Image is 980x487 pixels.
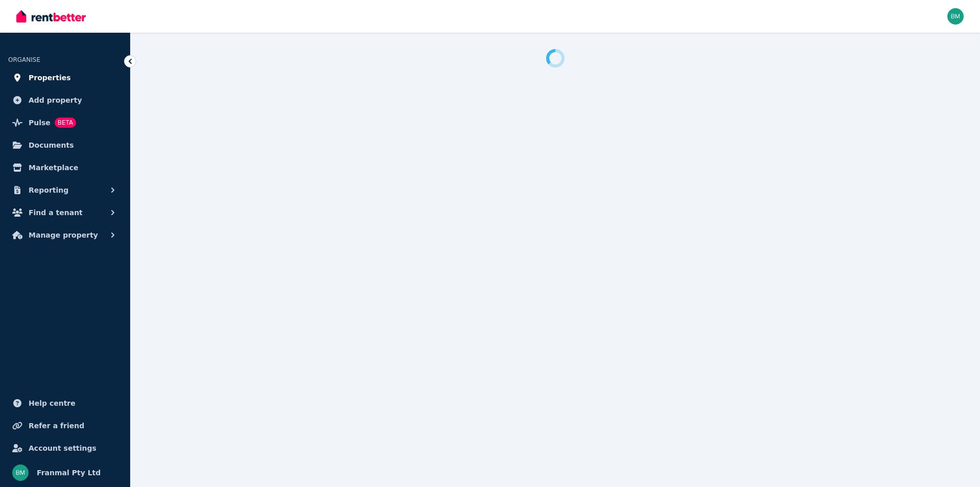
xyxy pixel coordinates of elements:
[8,157,122,178] a: Marketplace
[8,202,122,223] button: Find a tenant
[8,438,122,458] a: Account settings
[29,206,83,219] span: Find a tenant
[55,118,76,128] span: BETA
[37,467,101,479] span: Franmal Pty Ltd
[8,56,40,63] span: ORGANISE
[16,9,86,24] img: RentBetter
[8,415,122,436] a: Refer a friend
[8,180,122,200] button: Reporting
[12,465,29,481] img: Franmal Pty Ltd
[29,420,84,432] span: Refer a friend
[29,229,98,241] span: Manage property
[29,72,71,84] span: Properties
[8,90,122,110] a: Add property
[29,184,68,196] span: Reporting
[29,117,51,129] span: Pulse
[8,393,122,413] a: Help centre
[29,442,96,454] span: Account settings
[8,112,122,133] a: PulseBETA
[8,135,122,155] a: Documents
[947,8,964,25] img: Franmal Pty Ltd
[29,139,74,151] span: Documents
[29,397,76,409] span: Help centre
[8,225,122,245] button: Manage property
[29,94,82,106] span: Add property
[8,67,122,88] a: Properties
[29,161,78,174] span: Marketplace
